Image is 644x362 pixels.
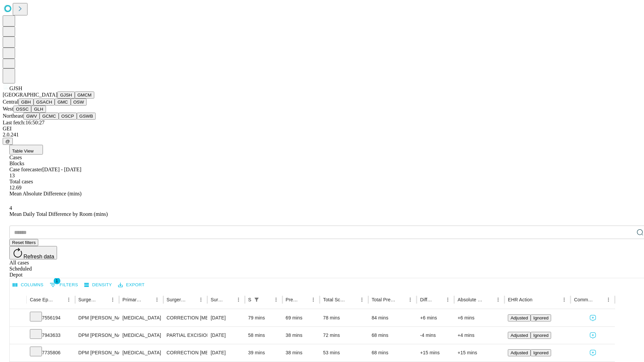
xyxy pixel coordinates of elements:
button: Menu [234,295,243,304]
span: [DATE] - [DATE] [42,167,81,172]
span: Reset filters [12,240,36,245]
div: 72 mins [323,327,365,344]
div: 7943633 [30,327,72,344]
button: GSWB [77,113,96,120]
button: Menu [64,295,73,304]
button: Sort [262,295,271,304]
div: Absolute Difference [458,297,483,302]
span: Ignored [533,350,548,355]
button: Density [83,280,114,290]
button: Menu [271,295,281,304]
button: Sort [55,295,64,304]
span: Mean Absolute Difference (mins) [9,191,82,196]
div: 1 active filter [252,295,261,304]
div: 39 mins [248,344,279,361]
span: Last fetch: 16:50:27 [3,120,45,125]
div: 7735806 [30,344,72,361]
div: Surgery Name [167,297,186,302]
button: Select columns [11,280,45,290]
span: Mean Daily Total Difference by Room (mins) [9,211,108,217]
div: Scheduled In Room Duration [248,297,251,302]
button: @ [3,138,13,145]
button: GSACH [34,99,55,106]
button: Menu [443,295,452,304]
button: Sort [348,295,357,304]
span: Adjusted [511,350,528,355]
button: OSSC [13,106,32,113]
div: EHR Action [508,297,532,302]
div: [MEDICAL_DATA] [122,344,160,361]
div: DPM [PERSON_NAME] [PERSON_NAME] [78,309,116,326]
span: Ignored [533,315,548,320]
div: +15 mins [420,344,451,361]
div: +6 mins [458,309,501,326]
div: [DATE] [211,309,241,326]
button: Menu [559,295,569,304]
button: Export [116,280,146,290]
div: Difference [420,297,433,302]
button: Menu [108,295,117,304]
div: [DATE] [211,344,241,361]
div: PARTIAL EXCISION PHALANX OF TOE [167,327,204,344]
div: 68 mins [372,344,414,361]
div: +15 mins [458,344,501,361]
div: DPM [PERSON_NAME] [PERSON_NAME] [78,344,116,361]
button: Adjusted [508,332,531,339]
div: [DATE] [211,327,241,344]
div: CORRECTION [MEDICAL_DATA] [167,344,204,361]
span: @ [5,139,10,144]
div: 7556194 [30,309,72,326]
button: GMCM [75,92,94,99]
button: GBH [18,99,34,106]
button: Menu [493,295,503,304]
div: CORRECTION [MEDICAL_DATA], DOUBLE [MEDICAL_DATA] [167,309,204,326]
div: [MEDICAL_DATA] [122,327,160,344]
div: Surgeon Name [78,297,98,302]
div: 79 mins [248,309,279,326]
button: Expand [13,347,23,359]
div: 68 mins [372,327,414,344]
button: GLH [31,106,46,113]
button: Menu [152,295,162,304]
button: Adjusted [508,349,531,356]
button: GMC [55,99,70,106]
span: 4 [9,205,12,211]
button: Sort [434,295,443,304]
div: DPM [PERSON_NAME] [PERSON_NAME] [78,327,116,344]
button: Show filters [48,280,80,290]
button: Ignored [531,349,551,356]
button: Sort [594,295,604,304]
div: Total Predicted Duration [372,297,396,302]
button: Menu [604,295,613,304]
button: Sort [143,295,152,304]
button: Sort [396,295,406,304]
span: [GEOGRAPHIC_DATA] [3,92,57,98]
div: 78 mins [323,309,365,326]
button: Adjusted [508,314,531,321]
div: -4 mins [420,327,451,344]
div: 2.0.241 [3,132,641,138]
span: 12.69 [9,185,21,190]
div: 38 mins [286,327,317,344]
button: Menu [309,295,318,304]
span: Adjusted [511,315,528,320]
div: Surgery Date [211,297,224,302]
span: Refresh data [23,254,54,259]
button: Expand [13,312,23,324]
button: GCMC [40,113,59,120]
div: +4 mins [458,327,501,344]
span: Central [3,99,18,105]
div: Primary Service [122,297,142,302]
span: West [3,106,13,112]
span: Ignored [533,333,548,338]
button: Show filters [252,295,261,304]
span: Adjusted [511,333,528,338]
button: Sort [99,295,108,304]
button: Ignored [531,314,551,321]
button: Menu [406,295,415,304]
button: GJSH [57,92,75,99]
button: Reset filters [9,239,38,246]
div: 69 mins [286,309,317,326]
button: Expand [13,330,23,342]
button: Ignored [531,332,551,339]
